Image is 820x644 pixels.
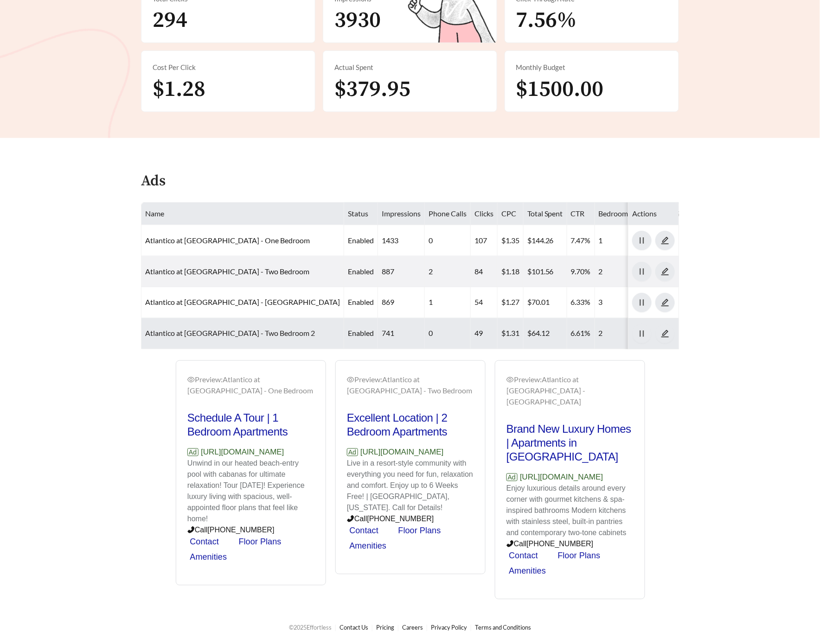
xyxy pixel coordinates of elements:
[145,329,315,338] a: Atlantico at [GEOGRAPHIC_DATA] - Two Bedroom 2
[516,76,604,103] span: $1500.00
[378,202,425,225] th: Impressions
[347,411,474,439] h2: Excellent Location | 2 Bedroom Apartments
[632,262,652,281] button: pause
[633,267,651,276] span: pause
[632,324,652,343] button: pause
[656,329,674,338] span: edit
[378,225,425,256] td: 1433
[344,202,378,225] th: Status
[145,298,340,307] a: Atlantico at [GEOGRAPHIC_DATA] - [GEOGRAPHIC_DATA]
[376,624,394,631] a: Pricing
[347,447,474,459] p: [URL][DOMAIN_NAME]
[567,318,595,349] td: 6.61%
[349,526,378,536] a: Contact
[524,318,567,349] td: $64.12
[347,515,354,523] span: phone
[567,225,595,256] td: 7.47%
[153,62,304,73] div: Cost Per Click
[425,225,471,256] td: 0
[655,293,675,312] button: edit
[145,267,309,276] a: Atlantico at [GEOGRAPHIC_DATA] - Two Bedroom
[655,231,675,250] button: edit
[516,62,667,73] div: Monthly Budget
[334,62,486,73] div: Actual Spent
[431,624,467,631] a: Privacy Policy
[402,624,423,631] a: Careers
[141,173,166,189] h4: Ads
[153,76,205,103] span: $1.28
[334,6,381,34] span: 3930
[475,624,531,631] a: Terms and Conditions
[187,411,314,439] h2: Schedule A Tour | 1 Bedroom Apartments
[655,329,675,338] a: edit
[656,298,674,307] span: edit
[506,472,634,484] p: [URL][DOMAIN_NAME]
[509,551,538,561] a: Contact
[567,287,595,318] td: 6.33%
[471,225,498,256] td: 107
[348,236,374,245] span: enabled
[633,298,651,307] span: pause
[506,540,514,548] span: phone
[347,514,474,525] p: Call [PHONE_NUMBER]
[506,374,634,408] div: Preview: Atlantico at [GEOGRAPHIC_DATA] - [GEOGRAPHIC_DATA]
[471,202,498,225] th: Clicks
[595,287,654,318] td: 3
[347,458,474,514] p: Live in a resort-style community with everything you need for fun, relaxation and comfort. Enjoy ...
[425,256,471,287] td: 2
[506,474,518,481] span: Ad
[628,202,679,225] th: Actions
[506,539,634,550] p: Call [PHONE_NUMBER]
[516,6,577,34] span: 7.56%
[378,318,425,349] td: 741
[632,293,652,312] button: pause
[141,202,344,225] th: Name
[506,376,514,384] span: eye
[334,76,410,103] span: $379.95
[501,209,516,218] span: CPC
[524,225,567,256] td: $144.26
[187,526,195,534] span: phone
[340,624,368,631] a: Contact Us
[498,287,524,318] td: $1.27
[656,267,674,276] span: edit
[145,236,310,245] a: Atlantico at [GEOGRAPHIC_DATA] - One Bedroom
[187,374,314,397] div: Preview: Atlantico at [GEOGRAPHIC_DATA] - One Bedroom
[471,256,498,287] td: 84
[655,236,675,245] a: edit
[425,318,471,349] td: 0
[633,329,651,338] span: pause
[595,256,654,287] td: 2
[425,287,471,318] td: 1
[425,202,471,225] th: Phone Calls
[348,329,374,338] span: enabled
[347,376,354,384] span: eye
[655,262,675,281] button: edit
[378,256,425,287] td: 887
[187,458,314,525] p: Unwind in our heated beach-entry pool with cabanas for ultimate relaxation! Tour [DATE]! Experien...
[498,256,524,287] td: $1.18
[498,318,524,349] td: $1.31
[558,551,601,561] a: Floor Plans
[239,537,282,547] a: Floor Plans
[187,448,199,456] span: Ad
[348,298,374,307] span: enabled
[506,483,634,539] p: Enjoy luxurious details around every corner with gourmet kitchens & spa-inspired bathrooms Modern...
[153,6,187,34] span: 294
[571,209,585,218] span: CTR
[349,542,386,551] a: Amenities
[187,525,314,536] p: Call [PHONE_NUMBER]
[187,447,314,459] p: [URL][DOMAIN_NAME]
[289,624,332,631] span: © 2025 Effortless
[524,256,567,287] td: $101.56
[471,318,498,349] td: 49
[348,267,374,276] span: enabled
[595,202,654,225] th: Bedroom Count
[655,324,675,343] button: edit
[498,225,524,256] td: $1.35
[471,287,498,318] td: 54
[524,202,567,225] th: Total Spent
[524,287,567,318] td: $70.01
[632,231,652,250] button: pause
[655,298,675,307] a: edit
